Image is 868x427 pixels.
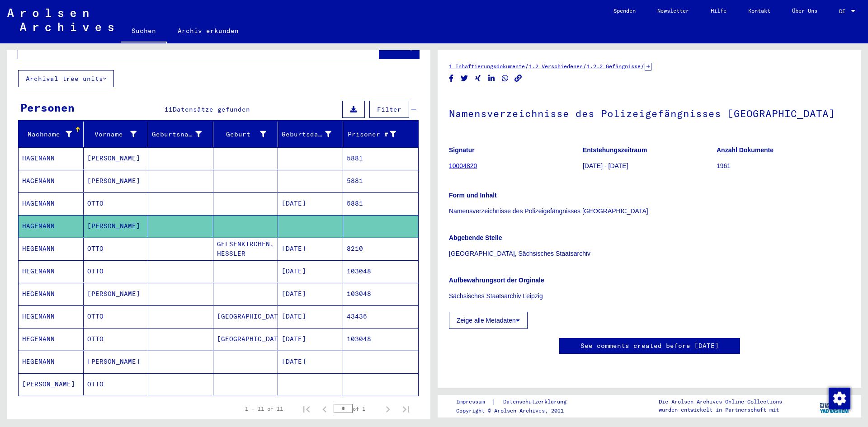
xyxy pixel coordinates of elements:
mat-cell: 103048 [343,283,419,305]
img: Arolsen_neg.svg [7,9,113,31]
a: Datenschutzerklärung [496,397,577,407]
mat-cell: HAGEMANN [19,147,84,169]
b: Abgebende Stelle [449,234,502,241]
mat-cell: [PERSON_NAME] [84,283,149,305]
span: / [583,62,587,70]
mat-cell: HEGEMANN [19,351,84,373]
div: 1 – 11 of 11 [245,405,283,413]
span: / [641,62,645,70]
span: Filter [377,105,401,113]
mat-cell: HEGEMANN [19,260,84,282]
mat-cell: [PERSON_NAME] [84,351,149,373]
b: Entstehungszeitraum [583,146,647,154]
mat-cell: [PERSON_NAME] [84,170,149,192]
b: Anzahl Dokumente [717,146,774,154]
mat-cell: HAGEMANN [19,170,84,192]
mat-cell: OTTO [84,192,149,215]
mat-cell: HAGEMANN [19,192,84,215]
mat-cell: [DATE] [278,283,343,305]
a: 1.2 Verschiedenes [529,63,583,70]
div: Geburtsname [152,127,213,141]
mat-header-cell: Vorname [84,122,149,147]
mat-cell: GELSENKIRCHEN, HESSLER [213,238,278,260]
mat-cell: [DATE] [278,192,343,215]
button: Share on Xing [473,73,483,84]
mat-cell: HEGEMANN [19,328,84,350]
mat-cell: [DATE] [278,305,343,328]
a: See comments created before [DATE] [580,341,719,351]
mat-cell: OTTO [84,238,149,260]
a: Suchen [121,20,167,43]
mat-cell: [DATE] [278,238,343,260]
mat-cell: [PERSON_NAME] [84,215,149,237]
div: Geburtsdatum [282,130,331,139]
mat-cell: [DATE] [278,328,343,350]
mat-cell: HEGEMANN [19,238,84,260]
a: Archiv erkunden [167,20,250,42]
mat-cell: 103048 [343,260,419,282]
mat-cell: [GEOGRAPHIC_DATA] [213,305,278,328]
a: 1 Inhaftierungsdokumente [449,63,525,70]
button: Archival tree units [18,70,114,87]
mat-cell: OTTO [84,305,149,328]
button: Copy link [514,73,523,84]
a: 10004820 [449,162,477,169]
button: Share on Twitter [460,73,469,84]
button: First page [297,400,316,418]
a: Impressum [456,397,492,407]
a: 1.2.2 Gefängnisse [587,63,641,70]
div: Personen [20,99,75,116]
mat-cell: [DATE] [278,351,343,373]
div: Nachname [22,130,72,139]
mat-cell: 5881 [343,147,419,169]
p: [DATE] - [DATE] [583,161,716,171]
mat-cell: 5881 [343,192,419,215]
div: | [456,397,577,407]
div: Geburtsname [152,130,202,139]
button: Filter [369,101,409,118]
mat-cell: [GEOGRAPHIC_DATA] [213,328,278,350]
button: Share on LinkedIn [487,73,496,84]
mat-cell: 103048 [343,328,419,350]
button: Previous page [316,400,334,418]
b: Form und Inhalt [449,192,497,199]
img: yv_logo.png [818,394,852,417]
mat-cell: OTTO [84,373,149,395]
div: Geburt‏ [217,127,278,141]
mat-header-cell: Geburtsname [148,122,213,147]
button: Share on WhatsApp [500,73,510,84]
mat-header-cell: Nachname [19,122,84,147]
mat-header-cell: Prisoner # [343,122,419,147]
span: Datensätze gefunden [173,105,250,113]
mat-cell: HAGEMANN [19,215,84,237]
p: Sächsisches Staatsarchiv Leipzig [449,291,850,301]
div: Vorname [87,130,137,139]
h1: Namensverzeichnisse des Polizeigefängnisses [GEOGRAPHIC_DATA] [449,93,850,132]
span: / [525,62,529,70]
mat-cell: 8210 [343,238,419,260]
div: of 1 [334,404,379,413]
button: Next page [379,400,397,418]
mat-cell: HEGEMANN [19,283,84,305]
img: Zustimmung ändern [829,388,850,409]
p: Die Arolsen Archives Online-Collections [659,398,782,406]
mat-cell: HEGEMANN [19,305,84,328]
mat-cell: 5881 [343,170,419,192]
span: DE [839,8,849,14]
button: Share on Facebook [447,73,456,84]
mat-cell: [DATE] [278,260,343,282]
mat-cell: 43435 [343,305,419,328]
p: [GEOGRAPHIC_DATA], Sächsisches Staatsarchiv [449,249,850,258]
div: Geburt‏ [217,130,267,139]
b: Signatur [449,146,475,154]
mat-header-cell: Geburtsdatum [278,122,343,147]
p: wurden entwickelt in Partnerschaft mit [659,406,782,414]
mat-header-cell: Geburt‏ [213,122,278,147]
p: Namensverzeichnisse des Polizeigefängnisses [GEOGRAPHIC_DATA] [449,206,850,216]
mat-cell: [PERSON_NAME] [19,373,84,395]
mat-cell: [PERSON_NAME] [84,147,149,169]
div: Nachname [22,127,83,141]
div: Prisoner # [347,127,408,141]
mat-cell: OTTO [84,328,149,350]
mat-cell: OTTO [84,260,149,282]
